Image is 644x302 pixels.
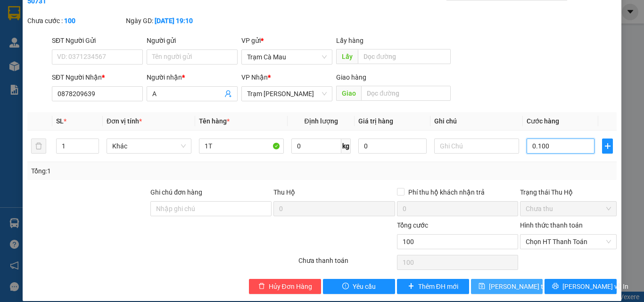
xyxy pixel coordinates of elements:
span: Khác [112,139,186,153]
span: Tổng cước [397,221,428,229]
span: kg [341,139,351,154]
span: Lấy [336,49,358,64]
span: Đơn vị tính [107,117,142,125]
span: plus [408,283,414,290]
span: Cước hàng [527,117,559,125]
button: exclamation-circleYêu cầu [323,279,395,294]
span: [PERSON_NAME] thay đổi [489,281,564,292]
span: Thêm ĐH mới [418,281,458,292]
span: VP Nhận [241,73,268,81]
div: Người gửi [147,35,238,46]
button: save[PERSON_NAME] thay đổi [471,279,543,294]
span: Hủy Đơn Hàng [269,281,312,292]
span: Giao [336,86,361,101]
label: Hình thức thanh toán [520,221,583,229]
div: VP gửi [241,35,332,46]
div: Ngày GD: [126,16,223,26]
div: Chưa thanh toán [297,255,396,272]
button: delete [31,139,46,154]
span: Trạm Cà Mau [247,50,327,64]
span: Giao hàng [336,73,366,81]
div: Trạng thái Thu Hộ [520,187,617,197]
span: Định lượng [304,117,338,125]
span: Phí thu hộ khách nhận trả [405,187,488,197]
span: exclamation-circle [342,283,349,290]
b: [DATE] 19:10 [155,17,193,24]
span: Chưa thu [526,202,611,216]
input: Ghi chú đơn hàng [150,201,272,216]
span: Lấy hàng [336,37,363,44]
div: Chưa cước : [27,16,124,26]
div: SĐT Người Gửi [52,35,143,46]
span: Thu Hộ [273,188,295,196]
button: printer[PERSON_NAME] và In [545,279,617,294]
input: VD: Bàn, Ghế [199,139,284,154]
label: Ghi chú đơn hàng [150,188,202,196]
th: Ghi chú [430,112,523,131]
div: SĐT Người Nhận [52,72,143,82]
input: Dọc đường [358,49,451,64]
span: Tên hàng [199,117,230,125]
span: delete [258,283,265,290]
span: Giá trị hàng [358,117,393,125]
button: plusThêm ĐH mới [397,279,469,294]
div: Người nhận [147,72,238,82]
span: Yêu cầu [353,281,376,292]
input: Ghi Chú [434,139,519,154]
button: plus [602,139,613,154]
span: Chọn HT Thanh Toán [526,235,611,249]
input: Dọc đường [361,86,451,101]
b: 100 [64,17,75,24]
span: Trạm Đức Hòa [247,87,327,101]
span: printer [552,283,559,290]
span: [PERSON_NAME] và In [562,281,628,292]
button: deleteHủy Đơn Hàng [249,279,321,294]
span: user-add [224,90,232,98]
span: plus [603,142,612,150]
span: save [479,283,485,290]
span: SL [56,117,64,125]
div: Tổng: 1 [31,166,249,176]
